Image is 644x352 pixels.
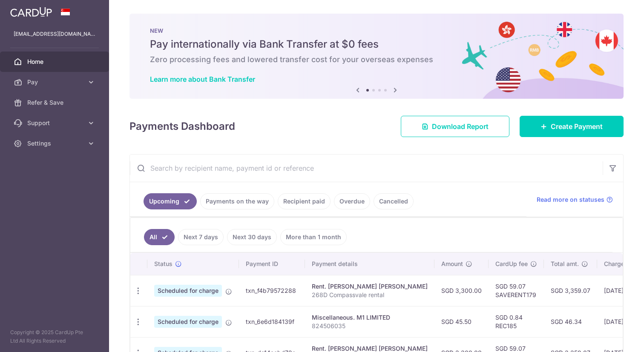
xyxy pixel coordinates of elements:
span: Support [27,119,83,127]
a: Payments on the way [200,193,274,209]
p: 268D Compassvale rental [312,291,428,299]
span: Settings [27,139,83,148]
span: Download Report [432,121,489,132]
span: Create Payment [551,121,603,132]
a: Upcoming [144,193,197,209]
a: Read more on statuses [537,195,613,204]
td: SGD 0.84 REC185 [489,306,544,337]
span: Pay [27,78,83,86]
h6: Zero processing fees and lowered transfer cost for your overseas expenses [150,54,603,65]
td: SGD 3,300.00 [434,275,489,306]
a: Recipient paid [278,193,331,209]
td: txn_6e6d184139f [239,306,305,337]
img: CardUp [10,7,52,17]
span: Home [27,57,83,66]
p: NEW [150,27,603,34]
th: Payment details [305,253,434,275]
a: All [144,229,175,245]
span: Status [154,260,172,268]
span: Total amt. [551,260,579,268]
span: CardUp fee [495,260,528,268]
span: Amount [441,260,463,268]
h5: Pay internationally via Bank Transfer at $0 fees [150,37,603,51]
a: Overdue [334,193,370,209]
td: SGD 3,359.07 [544,275,597,306]
td: SGD 59.07 SAVERENT179 [489,275,544,306]
span: Read more on statuses [537,195,604,204]
p: 824506035 [312,322,428,330]
span: Scheduled for charge [154,316,222,328]
h4: Payments Dashboard [129,119,235,134]
a: Next 7 days [178,229,224,245]
a: Learn more about Bank Transfer [150,75,255,83]
a: Create Payment [520,116,624,137]
td: txn_f4b79572288 [239,275,305,306]
a: More than 1 month [280,229,347,245]
p: [EMAIL_ADDRESS][DOMAIN_NAME] [14,30,95,38]
span: Scheduled for charge [154,285,222,297]
div: Rent. [PERSON_NAME] [PERSON_NAME] [312,282,428,291]
img: Bank transfer banner [129,14,624,99]
a: Cancelled [374,193,414,209]
td: SGD 45.50 [434,306,489,337]
input: Search by recipient name, payment id or reference [130,155,603,182]
a: Download Report [401,116,509,137]
th: Payment ID [239,253,305,275]
td: SGD 46.34 [544,306,597,337]
span: Refer & Save [27,98,83,107]
span: Charge date [604,260,639,268]
div: Miscellaneous. M1 LIMITED [312,313,428,322]
a: Next 30 days [227,229,277,245]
